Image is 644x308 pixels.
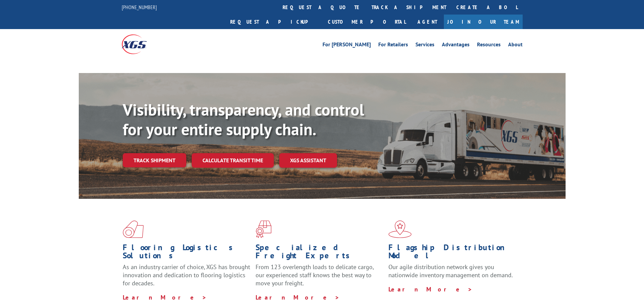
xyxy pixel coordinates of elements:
[323,42,371,49] a: For [PERSON_NAME]
[123,293,207,301] a: Learn More >
[123,243,251,263] h1: Flooring Logistics Solutions
[444,15,523,29] a: Join Our Team
[256,220,271,238] img: xgs-icon-focused-on-flooring-red
[411,15,444,29] a: Agent
[123,153,186,167] a: Track shipment
[442,42,470,49] a: Advantages
[225,15,323,29] a: Request a pickup
[508,42,523,49] a: About
[256,263,383,293] p: From 123 overlength loads to delicate cargo, our experienced staff knows the best way to move you...
[123,220,144,238] img: xgs-icon-total-supply-chain-intelligence-red
[388,243,516,263] h1: Flagship Distribution Model
[256,293,340,301] a: Learn More >
[122,4,157,10] a: [PHONE_NUMBER]
[477,42,501,49] a: Resources
[378,42,408,49] a: For Retailers
[279,153,337,168] a: XGS ASSISTANT
[415,42,434,49] a: Services
[323,15,411,29] a: Customer Portal
[192,153,274,168] a: Calculate transit time
[123,263,250,287] span: As an industry carrier of choice, XGS has brought innovation and dedication to flooring logistics...
[388,285,473,293] a: Learn More >
[388,220,412,238] img: xgs-icon-flagship-distribution-model-red
[256,243,383,263] h1: Specialized Freight Experts
[388,263,513,279] span: Our agile distribution network gives you nationwide inventory management on demand.
[123,99,364,140] b: Visibility, transparency, and control for your entire supply chain.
